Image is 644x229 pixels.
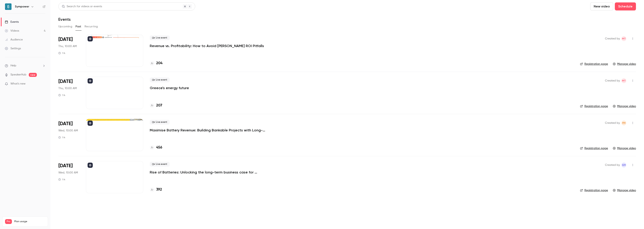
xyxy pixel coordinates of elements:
span: Manon Thomas [621,78,626,83]
h1: Events [58,17,71,22]
a: 392 [150,187,162,192]
span: [DATE] [58,78,73,85]
span: francis mustert [621,121,626,125]
span: Live event [150,35,170,40]
span: Pro [5,219,12,224]
div: Videos [5,29,19,33]
a: 207 [150,103,162,108]
li: help-dropdown-opener [5,64,45,68]
span: Live event [150,77,170,82]
iframe: Noticeable Trigger [41,82,45,86]
div: 1 h [58,136,65,139]
span: Help [10,64,16,68]
button: Recurring [85,23,98,30]
a: Maximise Battery Revenue: Building Bankable Projects with Long-Term ROI [150,128,270,133]
span: MT [622,78,626,83]
h6: Sympower [15,5,29,9]
a: 456 [150,145,162,150]
span: [DATE] [58,163,73,169]
h4: 456 [156,145,162,150]
a: Manage video [613,62,636,66]
a: Registration page [580,62,608,66]
a: Greece's energy future [150,86,189,90]
span: Created by [605,36,620,41]
div: 1 h [58,178,65,181]
span: Created by [605,121,620,125]
a: Registration page [580,146,608,150]
button: New video [590,2,613,10]
div: May 28 Wed, 10:00 AM (Europe/Amsterdam) [58,119,79,151]
a: Registration page [580,188,608,192]
span: Wed, 10:00 AM [58,129,78,133]
a: Rise of Batteries: Unlocking the long-term business case for [PERSON_NAME] [150,170,270,175]
a: 204 [150,61,162,66]
div: Settings [5,46,21,51]
div: Mar 5 Wed, 10:00 AM (Europe/Amsterdam) [58,161,79,193]
button: Upcoming [58,23,72,30]
span: Thu, 10:00 AM [58,86,77,90]
h4: 392 [156,187,162,192]
span: Created by [605,163,620,167]
div: Jun 19 Thu, 11:00 AM (Europe/Athens) [58,77,79,109]
span: [DATE] [58,121,73,127]
div: 1 h [58,52,65,55]
span: Sympower Marketing Inbox [621,163,626,167]
a: SpeakerHub [10,73,26,77]
span: MT [622,36,626,41]
span: Live event [150,162,170,167]
img: Sympower [5,3,11,10]
a: Manage video [613,104,636,108]
span: SM [622,163,626,167]
a: Manage video [613,146,636,150]
span: Created by [605,78,620,83]
h4: 204 [156,61,162,66]
div: Sep 25 Thu, 10:00 AM (Europe/Amsterdam) [58,35,79,67]
span: new [29,73,37,77]
button: Schedule [615,2,636,10]
div: Search for videos or events [62,4,102,9]
div: Audience [5,38,23,42]
h4: 207 [156,103,162,108]
a: Registration page [580,104,608,108]
a: Manage video [613,188,636,192]
span: [DATE] [58,36,73,43]
span: fm [622,121,625,125]
span: Manon Thomas [621,36,626,41]
button: Past [75,23,81,30]
span: Thu, 10:00 AM [58,44,77,48]
div: Events [5,20,19,24]
span: Plan usage [14,220,45,223]
span: What's new [10,82,26,86]
span: Live event [150,120,170,125]
div: 1 h [58,94,65,97]
span: Wed, 10:00 AM [58,171,78,175]
a: Revenue vs. Profitability: How to Avoid [PERSON_NAME] ROI Pitfalls [150,43,264,48]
